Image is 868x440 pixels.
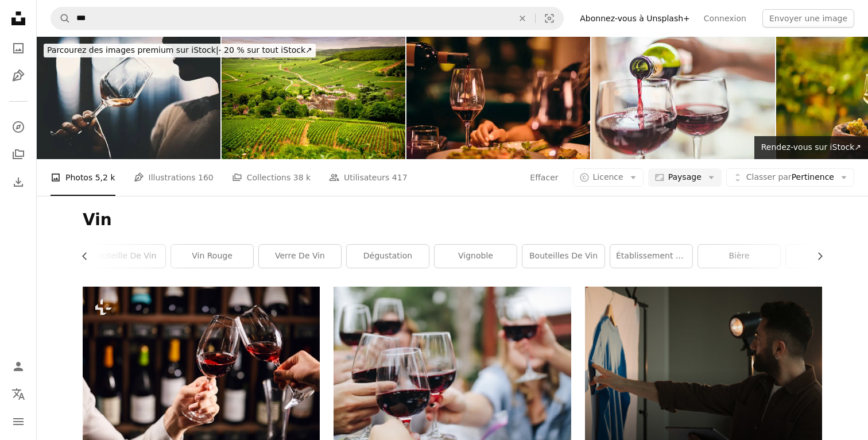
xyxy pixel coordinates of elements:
[51,7,564,30] form: Rechercher des visuels sur tout le site
[610,245,692,268] a: établissement vinicole
[573,168,644,187] button: Licence
[47,45,312,55] span: - 20 % sur tout iStock ↗
[334,360,571,370] a: des gens qui jettent leurs verres à vin transparents
[591,37,775,159] img: Verser du vin rouge dans des verres
[51,7,71,29] button: Rechercher sur Unsplash
[746,172,792,182] span: Classer par
[171,245,253,268] a: vin rouge
[7,115,30,138] a: Explorer
[293,171,311,184] span: 38 k
[593,172,623,182] span: Licence
[259,245,341,268] a: verre de vin
[83,245,165,268] a: bouteille de vin
[7,355,30,378] a: Connexion / S’inscrire
[7,383,30,406] button: Langue
[762,9,854,28] button: Envoyer une image
[37,37,220,159] img: Dégustation de vins dans la cave à vin.
[7,410,30,433] button: Menu
[47,45,219,55] span: Parcourez des images premium sur iStock |
[37,37,323,64] a: Parcourez des images premium sur iStock|- 20 % sur tout iStock↗
[668,172,702,183] span: Paysage
[510,7,535,29] button: Effacer
[786,245,868,268] a: vin blanc
[536,7,563,29] button: Recherche de visuels
[134,159,214,196] a: Illustrations 160
[435,245,517,268] a: vignoble
[198,171,214,184] span: 160
[648,168,722,187] button: Paysage
[754,136,868,159] a: Rendez-vous sur iStock↗
[83,210,822,230] h1: Vin
[7,64,30,87] a: Illustrations
[222,37,405,159] img: Bourgogne - CORTON : route panoramique qui traverse la région viticole et nous introduit dans les...
[232,159,311,196] a: Collections 38 k
[83,245,95,268] button: faire défiler la liste vers la gauche
[809,245,822,268] button: faire défiler la liste vers la droite
[7,37,30,60] a: Photos
[83,360,320,370] a: Deux personnes qui cliquettent avec des verres de vin rouge, célèbrent le succès ou portent un to...
[761,142,861,152] span: Rendez-vous sur iStock ↗
[746,172,834,183] span: Pertinence
[7,143,30,166] a: Collections
[329,159,408,196] a: Utilisateurs 417
[522,245,604,268] a: Bouteilles de vin
[573,9,697,28] a: Abonnez-vous à Unsplash+
[697,9,753,28] a: Connexion
[392,171,408,184] span: 417
[529,168,559,187] button: Effacer
[698,245,780,268] a: Bière
[726,168,854,187] button: Classer parPertinence
[7,171,30,194] a: Historique de téléchargement
[406,37,590,159] img: Gros plan du sommelier qui dessert vin rouge au restaurant gastronomique
[347,245,429,268] a: Dégustation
